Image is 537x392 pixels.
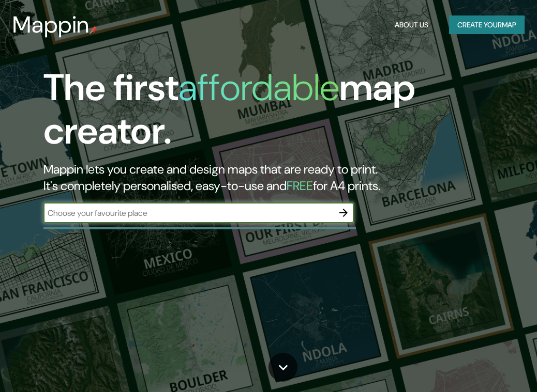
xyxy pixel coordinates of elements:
[391,15,432,35] button: About Us
[178,64,339,112] h1: affordable
[12,11,90,38] h3: Mappin
[43,207,333,219] input: Choose your favourite place
[445,352,526,381] iframe: Help widget launcher
[449,15,525,35] button: Create yourmap
[90,26,98,34] img: mappin-pin
[43,66,473,161] h1: The first map creator.
[43,161,473,194] h2: Mappin lets you create and design maps that are ready to print. It's completely personalised, eas...
[287,178,313,194] h5: FREE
